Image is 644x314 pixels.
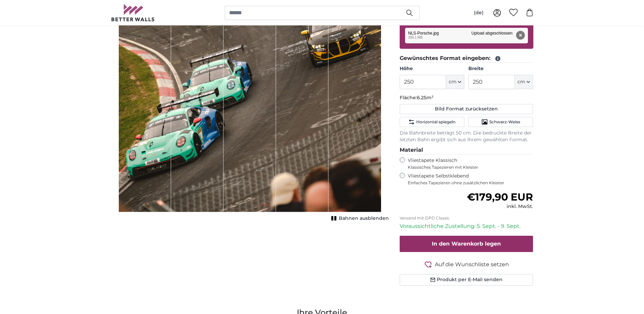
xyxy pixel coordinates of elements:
label: Vliestapete Klassisch [408,157,528,170]
label: Höhe [400,65,464,72]
button: (de) [468,7,489,19]
div: inkl. MwSt. [467,203,533,210]
button: Produkt per E-Mail senden [400,274,533,286]
legend: Material [400,146,533,154]
p: Versand mit DPD Classic [400,215,533,221]
button: Bild Format zurücksetzen [400,104,533,114]
button: Horizontal spiegeln [400,117,464,127]
button: In den Warenkorb legen [400,236,533,252]
label: Vliestapete Selbstklebend [408,173,533,186]
button: cm [515,75,533,89]
p: Fläche: [400,95,533,101]
legend: Gewünschtes Format eingeben: [400,54,533,63]
span: Horizontal spiegeln [416,119,456,125]
span: Auf die Wunschliste setzen [435,260,509,269]
span: cm [449,79,457,85]
button: Bahnen ausblenden [329,214,389,223]
span: Einfaches Tapezieren ohne zusätzlichen Kleister [408,180,533,186]
span: Bahnen ausblenden [339,215,389,222]
span: Schwarz-Weiss [489,119,520,125]
p: Voraussichtliche Zustellung: 5. Sept. - 9. Sept. [400,222,533,230]
span: cm [517,79,525,85]
button: cm [446,75,464,89]
p: Die Bahnbreite beträgt 50 cm. Die bedruckte Breite der letzten Bahn ergibt sich aus Ihrem gewählt... [400,130,533,143]
span: 6.25m² [417,95,434,101]
img: Betterwalls [111,4,155,21]
span: €179,90 EUR [467,191,533,203]
span: Klassisches Tapezieren mit Kleister [408,165,528,170]
span: In den Warenkorb legen [432,240,501,247]
button: Auf die Wunschliste setzen [400,260,533,269]
label: Breite [468,65,533,72]
button: Schwarz-Weiss [468,117,533,127]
